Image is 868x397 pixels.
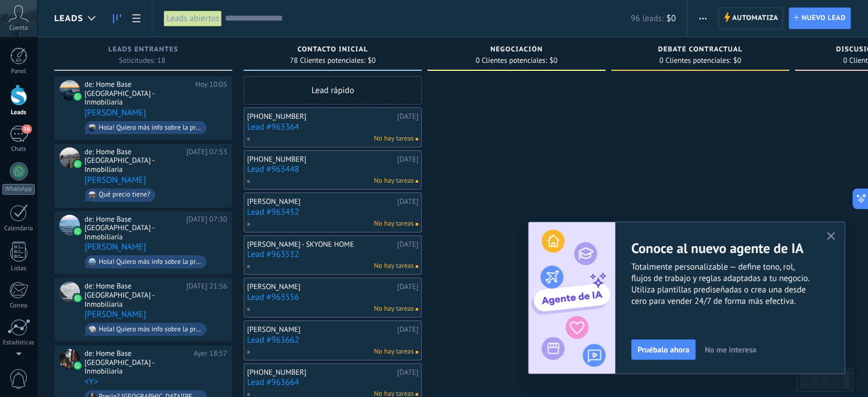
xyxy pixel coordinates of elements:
a: Automatiza [718,7,784,29]
span: Totalmente personalizable — define tono, rol, flujos de trabajo y reglas adaptadas a tu negocio. ... [631,262,845,307]
div: Leads Entrantes [60,46,227,55]
div: Cesar [59,282,80,302]
button: Más [695,7,711,29]
div: [DATE] [397,240,418,249]
div: de: Home Base [GEOGRAPHIC_DATA] - Inmobiliaria [84,349,189,376]
a: Lead #963452 [247,207,418,217]
div: [DATE] [397,155,418,164]
span: No hay tareas [374,347,414,357]
div: Hola! Quiero más info sobre la propiedad en [PERSON_NAME] de la [PERSON_NAME][GEOGRAPHIC_DATA]. [99,124,201,132]
span: No hay nada asignado [415,138,418,141]
a: [PERSON_NAME] [84,310,146,319]
span: Pruébalo ahora [637,346,689,354]
div: Panel [2,68,35,75]
div: Calendario [2,225,35,232]
span: $0 [667,13,676,24]
span: No hay nada asignado [415,351,418,354]
a: Lead #963364 [247,122,418,132]
a: Lead #963556 [247,292,418,302]
span: No hay nada asignado [415,180,418,183]
span: No hay nada asignado [415,265,418,268]
div: Qué precio tiene? [99,191,150,199]
div: Ayer 18:57 [193,349,227,376]
a: <Y> [84,377,98,387]
img: waba.svg [74,294,82,302]
div: Estadísticas [2,339,35,347]
div: Hola! Quiero más info sobre la propiedad en [PERSON_NAME] de la [PERSON_NAME][GEOGRAPHIC_DATA]. [99,258,201,266]
div: Debate contractual [617,46,784,55]
a: Lead #963448 [247,165,418,174]
div: Correo [2,302,35,310]
div: [DATE] [397,112,418,121]
span: 78 Clientes potenciales: [290,57,365,64]
span: Leads Entrantes [108,46,179,54]
div: <Y> [59,349,80,370]
a: Lead #963512 [247,250,418,259]
div: de: Home Base [GEOGRAPHIC_DATA] - Inmobiliaria [84,80,191,107]
span: No hay tareas [374,176,414,186]
span: No hay tareas [374,134,414,144]
img: waba.svg [74,93,82,101]
div: Leads [2,109,35,117]
span: No hay tareas [374,304,414,314]
span: 0 Clientes potenciales: [659,57,730,64]
div: [PHONE_NUMBER] [247,155,394,164]
div: [DATE] [397,282,418,291]
div: Leads abiertos [164,10,222,27]
button: Pruébalo ahora [631,339,696,360]
span: No hay tareas [374,261,414,271]
span: No me interesa [705,346,756,354]
div: [PHONE_NUMBER] [247,368,394,377]
div: Gianmarco Felippo [59,147,80,168]
img: ai_agent_activation_popup_ES.png [528,222,615,374]
span: Automatiza [732,8,778,29]
span: Solicitudes: 18 [119,57,165,64]
span: Negociación [490,46,543,54]
div: [PERSON_NAME] - SKYONE HOME [247,240,394,249]
div: [DATE] 21:56 [186,282,227,308]
div: Contacto inicial [249,46,416,55]
div: Hola! Quiero más info sobre la propiedad en [PERSON_NAME] de la [PERSON_NAME][GEOGRAPHIC_DATA]. [99,326,201,334]
div: [PERSON_NAME] [247,197,394,206]
img: waba.svg [74,362,82,370]
div: de: Home Base [GEOGRAPHIC_DATA] - Inmobiliaria [84,215,182,242]
span: No hay tareas [374,219,414,229]
a: Leads [107,7,127,30]
div: Hoy 10:05 [195,80,227,107]
span: 96 leads: [631,13,663,24]
div: [PHONE_NUMBER] [247,112,394,121]
div: [DATE] [397,368,418,377]
span: $0 [550,57,558,64]
a: Lista [127,7,146,30]
a: [PERSON_NAME] [84,242,146,252]
span: 16 [22,125,31,134]
span: $0 [368,57,376,64]
span: No hay nada asignado [415,223,418,226]
div: Rafael Angulo [59,215,80,235]
a: [PERSON_NAME] [84,175,146,185]
span: No hay nada asignado [415,308,418,311]
div: Listas [2,265,35,272]
img: waba.svg [74,160,82,168]
span: Nuevo lead [801,8,846,29]
span: $0 [733,57,741,64]
div: Lead rápido [244,76,422,105]
div: [DATE] [397,197,418,206]
div: Josu Amarilla [59,80,80,101]
div: [PERSON_NAME] [247,282,394,291]
div: [DATE] [397,325,418,334]
span: Debate contractual [658,46,742,54]
span: No hay nada asignado [415,393,418,396]
div: Chats [2,146,35,153]
span: 0 Clientes potenciales: [475,57,547,64]
div: de: Home Base [GEOGRAPHIC_DATA] - Inmobiliaria [84,147,182,174]
a: Lead #963662 [247,335,418,345]
a: Lead #963664 [247,378,418,387]
div: [PERSON_NAME] [247,325,394,334]
div: [DATE] 07:30 [186,215,227,242]
a: [PERSON_NAME] [84,108,146,118]
h2: Conoce al nuevo agente de IA [631,239,845,257]
img: waba.svg [74,227,82,235]
div: [DATE] 07:53 [186,147,227,174]
span: Contacto inicial [297,46,368,54]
